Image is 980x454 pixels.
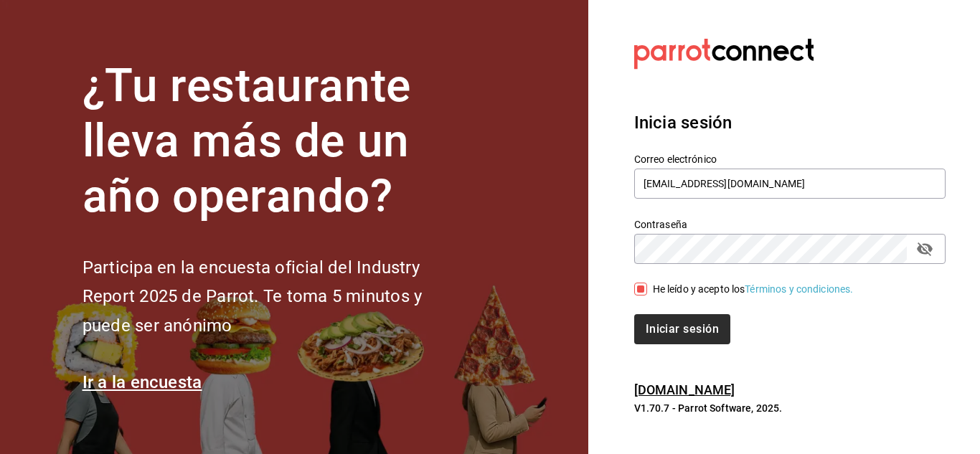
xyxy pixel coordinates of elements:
label: Contraseña [634,219,946,230]
h1: ¿Tu restaurante lleva más de un año operando? [83,59,470,224]
input: Ingresa tu correo electrónico [634,169,946,199]
label: Correo electrónico [634,154,946,164]
div: He leído y acepto los [653,282,854,297]
button: Iniciar sesión [634,314,730,344]
button: passwordField [913,237,937,261]
a: Términos y condiciones. [745,283,853,295]
a: Ir a la encuesta [83,372,202,392]
p: V1.70.7 - Parrot Software, 2025. [634,401,946,415]
a: [DOMAIN_NAME] [634,382,735,397]
h3: Inicia sesión [634,110,946,136]
h2: Participa en la encuesta oficial del Industry Report 2025 de Parrot. Te toma 5 minutos y puede se... [83,253,470,341]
